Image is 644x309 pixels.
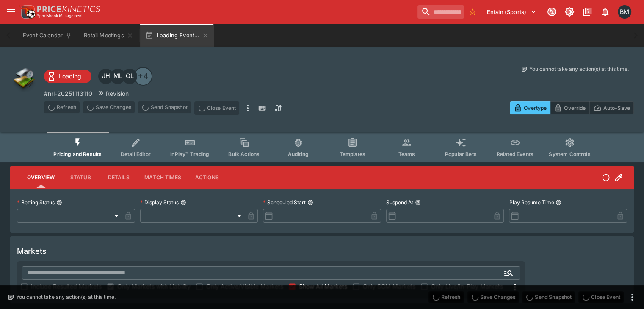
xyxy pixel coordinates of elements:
[562,4,577,19] button: Toggle light/dark mode
[140,24,214,47] button: Loading Event...
[18,24,77,47] button: Event Calendar
[206,282,283,291] span: Only Active/Visible Markets
[53,151,102,157] span: Pricing and Results
[417,5,464,19] input: search
[497,151,533,157] span: Related Events
[529,65,629,73] p: You cannot take any action(s) at this time.
[3,4,19,19] button: open drawer
[138,167,188,188] button: Match Times
[188,167,226,188] button: Actions
[509,199,554,206] p: Play Resume Time
[340,151,365,157] span: Templates
[615,3,634,21] button: Byron Monk
[228,151,260,157] span: Bulk Actions
[510,101,634,114] div: Start From
[98,69,113,84] div: Jiahao Hao
[140,199,179,206] p: Display Status
[510,282,520,292] svg: More
[482,5,542,19] button: Select Tenant
[31,282,102,291] span: Include Resulted Markets
[466,5,479,19] button: No Bookmarks
[117,282,191,291] span: Only Markets with Liability
[263,199,306,206] p: Scheduled Start
[56,200,62,206] button: Betting Status
[603,103,630,112] p: Auto-Save
[59,72,86,81] p: Loading...
[17,199,55,206] p: Betting Status
[363,282,415,291] span: Only SGM Markets
[170,151,209,157] span: InPlay™ Trading
[564,103,586,112] p: Override
[243,101,253,115] button: more
[501,265,516,281] button: Open
[47,132,597,162] div: Event type filters
[121,151,151,157] span: Detail Editor
[524,103,547,112] p: Overtype
[61,167,100,188] button: Status
[307,200,313,206] button: Scheduled Start
[122,69,137,84] div: Owen Looney
[627,292,637,302] button: more
[44,89,92,98] p: Copy To Clipboard
[100,167,138,188] button: Details
[79,24,138,47] button: Retail Meetings
[431,282,503,291] span: Only Live/In-Play Markets
[17,246,47,256] h5: Markets
[37,6,100,12] img: PriceKinetics
[110,69,125,84] div: Micheal Lee
[550,101,589,114] button: Override
[299,282,347,291] span: Show All Markets
[549,151,590,157] span: System Controls
[398,151,415,157] span: Teams
[597,4,613,19] button: Notifications
[180,200,186,206] button: Display Status
[134,67,152,86] div: +4
[16,293,116,301] p: You cannot take any action(s) at this time.
[580,4,595,19] button: Documentation
[445,151,477,157] span: Popular Bets
[618,5,631,19] div: Byron Monk
[386,199,413,206] p: Suspend At
[544,4,559,19] button: Connected to PK
[589,101,634,114] button: Auto-Save
[510,101,550,114] button: Overtype
[415,200,421,206] button: Suspend At
[556,200,561,206] button: Play Resume Time
[19,3,36,20] img: PriceKinetics Logo
[288,151,309,157] span: Auditing
[10,65,37,92] img: other.png
[20,167,61,188] button: Overview
[37,14,83,18] img: Sportsbook Management
[106,89,129,98] p: Revision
